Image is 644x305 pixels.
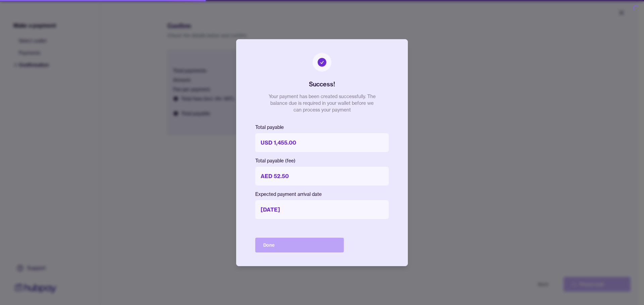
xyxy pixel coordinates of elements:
[255,191,389,198] p: Expected payment arrival date
[309,80,335,89] h2: Success!
[255,124,389,131] p: Total payable
[255,157,389,164] p: Total payable (fee)
[255,200,389,219] p: [DATE]
[255,167,389,185] p: AED 52.50
[268,93,376,113] p: Your payment has been created successfully. The balance due is required in your wallet before we ...
[255,133,389,152] p: USD 1,455.00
